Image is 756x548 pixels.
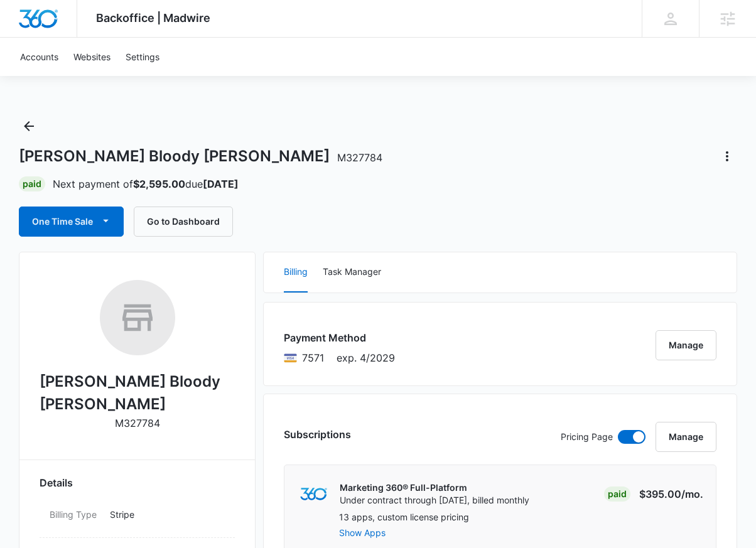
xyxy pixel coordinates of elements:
[19,147,382,166] h1: [PERSON_NAME] Bloody [PERSON_NAME]
[19,207,124,237] button: One Time Sale
[604,486,630,502] div: Paid
[115,416,160,431] p: M327784
[40,500,235,538] div: Billing TypeStripe
[284,252,308,293] button: Billing
[13,38,66,76] a: Accounts
[339,510,469,524] p: 13 apps, custom license pricing
[337,151,382,164] span: M327784
[19,176,45,191] div: Paid
[203,178,239,190] strong: [DATE]
[717,146,737,166] button: Actions
[561,430,613,444] p: Pricing Page
[40,370,235,416] h2: [PERSON_NAME] Bloody [PERSON_NAME]
[133,178,185,190] strong: $2,595.00
[284,427,351,442] h3: Subscriptions
[656,422,716,452] button: Manage
[118,38,167,76] a: Settings
[96,11,210,24] span: Backoffice | Madwire
[19,116,39,136] button: Back
[66,38,118,76] a: Websites
[300,488,327,501] img: marketing360Logo
[681,488,703,500] span: /mo.
[53,176,239,191] p: Next payment of due
[340,494,529,507] p: Under contract through [DATE], billed monthly
[337,350,395,365] span: exp. 4/2029
[284,330,395,345] h3: Payment Method
[50,508,100,521] dt: Billing Type
[110,508,225,521] p: Stripe
[340,481,529,494] p: Marketing 360® Full-Platform
[134,207,233,237] button: Go to Dashboard
[40,475,73,490] span: Details
[656,330,716,360] button: Manage
[639,486,703,502] p: $395.00
[339,529,469,537] button: Show Apps
[323,252,381,293] button: Task Manager
[302,350,324,365] span: Visa ending with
